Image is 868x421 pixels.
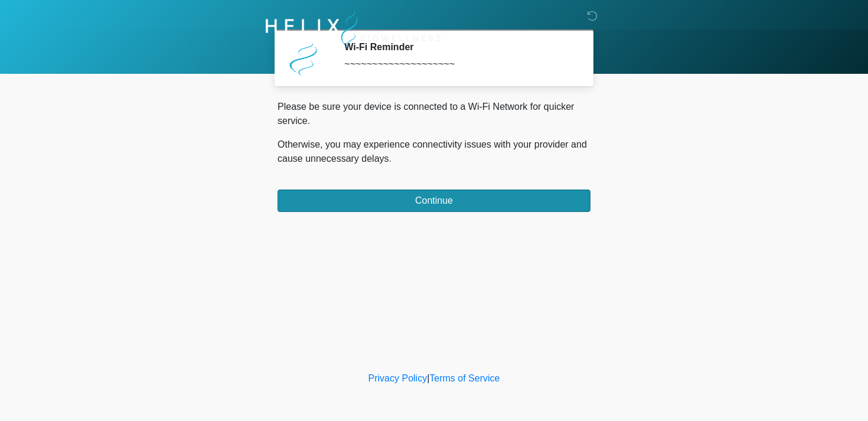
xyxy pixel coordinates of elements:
[278,100,590,128] p: Please be sure your device is connected to a Wi-Fi Network for quicker service.
[427,373,429,383] a: |
[278,190,590,212] button: Continue
[266,9,441,51] img: Helix Biowellness Logo
[389,154,391,164] span: .
[344,57,573,71] div: ~~~~~~~~~~~~~~~~~~~~
[429,373,500,383] a: Terms of Service
[278,138,590,166] p: Otherwise, you may experience connectivity issues with your provider and cause unnecessary delays
[368,373,428,383] a: Privacy Policy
